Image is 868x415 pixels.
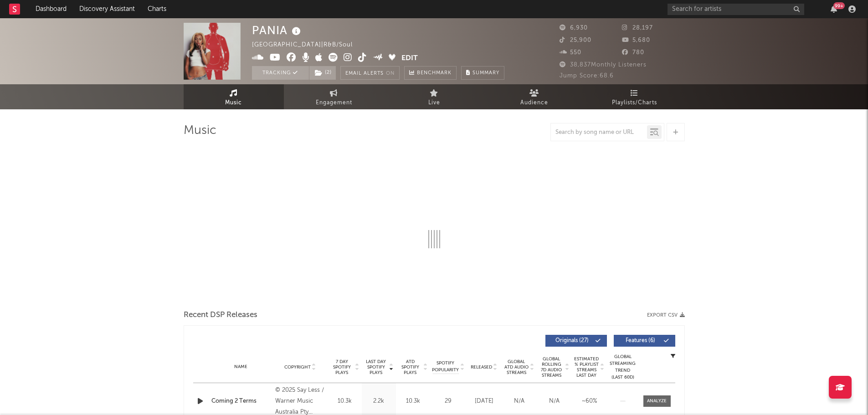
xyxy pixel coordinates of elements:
button: Email AlertsOn [340,66,400,80]
span: Global ATD Audio Streams [504,359,529,375]
button: (2) [309,66,336,80]
span: Released [471,364,492,370]
a: Engagement [284,84,384,109]
input: Search by song name or URL [551,129,647,136]
span: Summary [473,71,499,76]
div: 29 [432,397,464,406]
span: Estimated % Playlist Streams Last Day [574,356,599,378]
span: Originals ( 27 ) [551,338,593,343]
a: Benchmark [404,66,457,80]
span: 6,930 [560,25,588,31]
span: 25,900 [560,37,591,43]
button: Edit [401,53,418,64]
button: Export CSV [647,313,685,318]
span: 7 Day Spotify Plays [330,359,354,375]
button: 99+ [831,5,837,13]
a: Coming 2 Terms [211,397,271,406]
button: Originals(27) [545,335,607,347]
div: [DATE] [469,397,499,406]
a: Live [384,84,484,109]
span: 28,197 [622,25,653,31]
span: 38,837 Monthly Listeners [560,62,647,68]
span: Last Day Spotify Plays [364,359,388,375]
span: Copyright [284,364,311,370]
div: 99 + [833,2,845,9]
span: 550 [560,50,581,56]
button: Summary [461,66,504,80]
div: Name [211,364,271,370]
div: 10.3k [330,397,360,406]
span: ( 2 ) [309,66,336,80]
span: Audience [520,97,548,108]
div: N/A [539,397,570,406]
div: 2.2k [364,397,394,406]
span: Spotify Popularity [432,360,459,374]
div: [GEOGRAPHIC_DATA] | R&B/Soul [252,40,363,51]
span: Jump Score: 68.6 [560,73,614,79]
div: Global Streaming Trend (Last 60D) [609,354,637,381]
span: ATD Spotify Plays [398,359,422,375]
a: Playlists/Charts [585,84,685,109]
span: Live [428,97,440,108]
div: ~ 60 % [574,397,605,406]
span: Engagement [316,97,352,108]
button: Tracking [252,66,309,80]
span: Benchmark [417,68,452,79]
span: Features ( 6 ) [620,338,662,343]
span: 780 [622,50,644,56]
span: 5,680 [622,37,650,43]
span: Recent DSP Releases [184,310,257,321]
span: Global Rolling 7D Audio Streams [539,356,564,378]
span: Playlists/Charts [612,97,657,108]
a: Music [184,84,284,109]
span: Music [225,97,242,108]
button: Features(6) [614,335,675,347]
input: Search for artists [668,4,804,15]
div: 10.3k [398,397,428,406]
div: N/A [504,397,534,406]
em: On [386,71,395,76]
a: Audience [484,84,585,109]
div: PANIA [252,23,303,38]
